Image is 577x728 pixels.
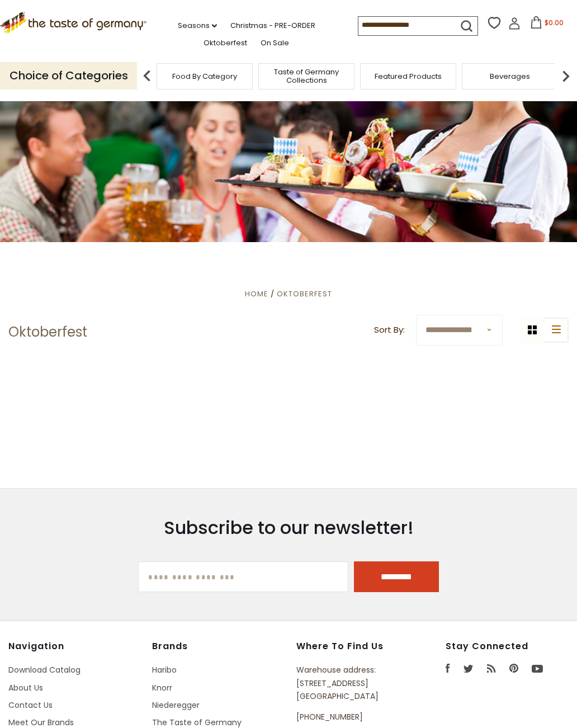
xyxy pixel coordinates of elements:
[523,16,570,33] button: $0.00
[555,65,577,87] img: next arrow
[230,20,315,32] a: Christmas - PRE-ORDER
[136,65,158,87] img: previous arrow
[152,699,200,711] a: Niederegger
[8,664,81,675] a: Download Catalog
[261,37,289,49] a: On Sale
[296,664,403,703] p: Warehouse address: [STREET_ADDRESS] [GEOGRAPHIC_DATA]
[277,289,332,299] a: Oktoberfest
[296,641,403,652] h4: Where to find us
[138,517,439,539] h3: Subscribe to our newsletter!
[245,289,268,299] a: Home
[152,641,286,652] h4: Brands
[152,682,172,693] a: Knorr
[172,72,237,81] a: Food By Category
[8,324,87,341] h1: Oktoberfest
[178,20,217,32] a: Seasons
[8,717,74,728] a: Meet Our Brands
[152,664,177,675] a: Haribo
[8,699,53,711] a: Contact Us
[446,641,569,652] h4: Stay Connected
[374,323,405,337] label: Sort By:
[8,682,43,693] a: About Us
[152,717,242,728] a: The Taste of Germany
[375,72,442,81] a: Featured Products
[204,37,247,49] a: Oktoberfest
[490,72,530,81] a: Beverages
[296,711,363,722] a: [PHONE_NUMBER]
[8,641,143,652] h4: Navigation
[545,18,564,27] span: $0.00
[262,68,351,84] a: Taste of Germany Collections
